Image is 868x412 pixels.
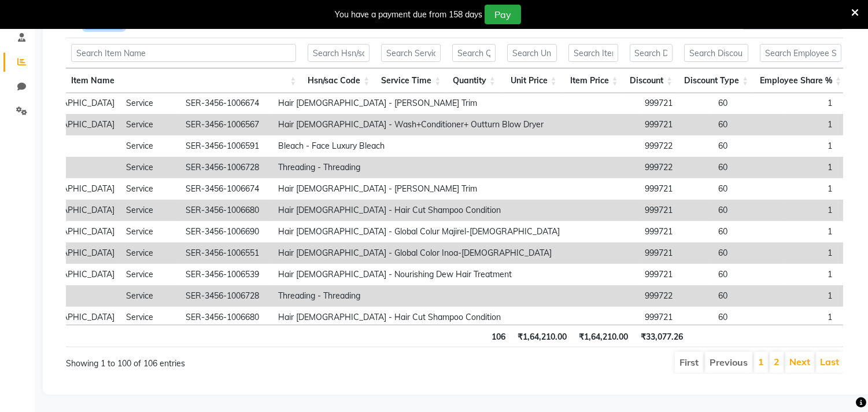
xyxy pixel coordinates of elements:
td: 60 [712,114,784,135]
td: Hair [DEMOGRAPHIC_DATA] - Hair Cut Shampoo Condition [272,200,639,221]
td: SER-3456-1006690 [180,221,272,242]
th: Service Time: activate to sort column ascending [375,68,446,93]
td: Threading - Threading [272,157,639,178]
td: Bleach - Face Luxury Bleach [272,135,639,157]
td: 1 [784,307,838,328]
td: 1 [784,200,838,221]
td: Service [120,135,180,157]
td: 60 [712,178,784,200]
td: 60 [712,221,784,242]
td: 60 [712,200,784,221]
th: Item Price: activate to sort column ascending [563,68,624,93]
td: 1 [784,93,838,114]
th: 106 [457,325,511,347]
td: Service [120,157,180,178]
th: ₹1,64,210.00 [511,325,572,347]
td: 60 [712,307,784,328]
button: Pay [485,5,521,24]
td: Hair [DEMOGRAPHIC_DATA] - Wash+Conditioner+ Outturn Blow Dryer [272,114,639,135]
td: SER-3456-1006674 [180,178,272,200]
input: Search Discount [630,44,673,62]
td: Service [120,307,180,328]
td: 60 [712,264,784,285]
td: SER-3456-1006551 [180,242,272,264]
td: 999721 [639,200,712,221]
div: You have a payment due from 158 days [335,9,482,21]
th: Quantity: activate to sort column ascending [446,68,501,93]
input: Search Hsn/sac Code [308,44,370,62]
a: 2 [774,356,780,367]
td: SER-3456-1006591 [180,135,272,157]
td: SER-3456-1006728 [180,285,272,307]
td: 999721 [639,307,712,328]
th: ₹33,077.26 [634,325,689,347]
input: Search Item Price [568,44,618,62]
td: SER-3456-1006539 [180,264,272,285]
td: Service [120,264,180,285]
td: 999721 [639,221,712,242]
div: Showing 1 to 100 of 106 entries [66,351,380,370]
td: 999722 [639,285,712,307]
td: Hair [DEMOGRAPHIC_DATA] - Global Color Inoa-[DEMOGRAPHIC_DATA] [272,242,639,264]
td: Hair [DEMOGRAPHIC_DATA] - Nourishing Dew Hair Treatment [272,264,639,285]
td: 1 [784,285,838,307]
td: Hair [DEMOGRAPHIC_DATA] - [PERSON_NAME] Trim [272,178,639,200]
td: 60 [712,135,784,157]
td: 999721 [639,93,712,114]
td: 1 [784,114,838,135]
td: Service [120,178,180,200]
input: Search Employee Share % [760,44,841,62]
th: Employee Share %: activate to sort column ascending [754,68,847,93]
td: Threading - Threading [272,285,639,307]
td: 60 [712,157,784,178]
td: 1 [784,178,838,200]
td: 60 [712,93,784,114]
td: SER-3456-1006567 [180,114,272,135]
input: Search Service Time [381,44,441,62]
td: 999722 [639,157,712,178]
td: Hair [DEMOGRAPHIC_DATA] - Global Colur Majirel-[DEMOGRAPHIC_DATA] [272,221,639,242]
td: 60 [712,242,784,264]
td: Hair [DEMOGRAPHIC_DATA] - Hair Cut Shampoo Condition [272,307,639,328]
input: Search Discount Type [684,44,748,62]
td: 1 [784,135,838,157]
td: SER-3456-1006674 [180,93,272,114]
td: 999722 [639,135,712,157]
td: Service [120,93,180,114]
input: Search Unit Price [507,44,557,62]
th: ₹1,64,210.00 [572,325,634,347]
td: Service [120,200,180,221]
th: Discount: activate to sort column ascending [624,68,679,93]
td: Service [120,242,180,264]
input: Search Item Name [71,44,296,62]
td: 1 [784,242,838,264]
td: 999721 [639,178,712,200]
td: 1 [784,264,838,285]
th: Unit Price: activate to sort column ascending [501,68,563,93]
td: SER-3456-1006680 [180,307,272,328]
td: 1 [784,157,838,178]
th: Discount Type: activate to sort column ascending [678,68,754,93]
td: 999721 [639,114,712,135]
a: Next [789,356,810,367]
th: Item Name: activate to sort column ascending [65,68,302,93]
td: Service [120,114,180,135]
td: 999721 [639,242,712,264]
td: SER-3456-1006680 [180,200,272,221]
th: Hsn/sac Code: activate to sort column ascending [302,68,375,93]
td: Service [120,221,180,242]
td: 1 [784,221,838,242]
td: 999721 [639,264,712,285]
td: SER-3456-1006728 [180,157,272,178]
td: Hair [DEMOGRAPHIC_DATA] - [PERSON_NAME] Trim [272,93,639,114]
td: Service [120,285,180,307]
a: 1 [758,356,764,367]
td: 60 [712,285,784,307]
a: Last [820,356,839,367]
input: Search Quantity [452,44,495,62]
